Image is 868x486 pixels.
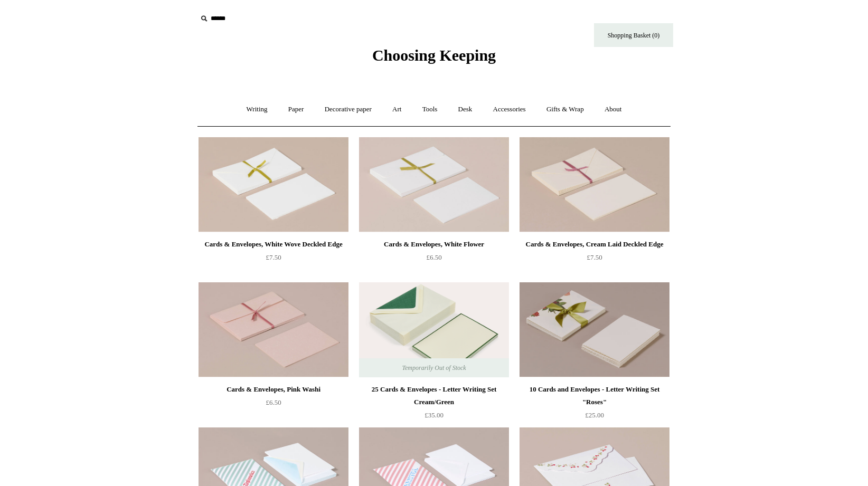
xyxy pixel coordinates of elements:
[199,238,348,281] a: Cards & Envelopes, White Wove Deckled Edge £7.50
[315,96,381,123] a: Decorative paper
[279,96,314,123] a: Paper
[199,137,348,232] a: Cards & Envelopes, White Wove Deckled Edge Cards & Envelopes, White Wove Deckled Edge
[522,383,667,408] div: 10 Cards and Envelopes - Letter Writing Set "Roses"
[594,23,673,47] a: Shopping Basket (0)
[484,96,535,123] a: Accessories
[237,96,277,123] a: Writing
[520,238,669,281] a: Cards & Envelopes, Cream Laid Deckled Edge £7.50
[199,282,348,377] img: Cards & Envelopes, Pink Washi
[520,282,669,377] img: 10 Cards and Envelopes - Letter Writing Set "Roses"
[362,238,506,251] div: Cards & Envelopes, White Flower
[424,411,444,419] span: £35.00
[266,253,281,261] span: £7.50
[449,96,482,123] a: Desk
[537,96,593,123] a: Gifts & Wrap
[585,411,604,419] span: £25.00
[372,55,496,62] a: Choosing Keeping
[201,238,346,251] div: Cards & Envelopes, White Wove Deckled Edge
[201,383,346,396] div: Cards & Envelopes, Pink Washi
[199,383,348,426] a: Cards & Envelopes, Pink Washi £6.50
[199,137,348,232] img: Cards & Envelopes, White Wove Deckled Edge
[266,398,281,406] span: £6.50
[520,282,669,377] a: 10 Cards and Envelopes - Letter Writing Set "Roses" 10 Cards and Envelopes - Letter Writing Set "...
[587,253,602,261] span: £7.50
[520,137,669,232] img: Cards & Envelopes, Cream Laid Deckled Edge
[199,282,348,377] a: Cards & Envelopes, Pink Washi Cards & Envelopes, Pink Washi
[359,282,509,377] a: 25 Cards & Envelopes - Letter Writing Set Cream/Green 25 Cards & Envelopes - Letter Writing Set C...
[372,46,496,64] span: Choosing Keeping
[383,96,411,123] a: Art
[520,137,669,232] a: Cards & Envelopes, Cream Laid Deckled Edge Cards & Envelopes, Cream Laid Deckled Edge
[391,358,476,377] span: Temporarily Out of Stock
[359,282,509,377] img: 25 Cards & Envelopes - Letter Writing Set Cream/Green
[359,383,509,426] a: 25 Cards & Envelopes - Letter Writing Set Cream/Green £35.00
[520,383,669,426] a: 10 Cards and Envelopes - Letter Writing Set "Roses" £25.00
[362,383,506,408] div: 25 Cards & Envelopes - Letter Writing Set Cream/Green
[359,137,509,232] a: Cards & Envelopes, White Flower Cards & Envelopes, White Flower
[413,96,447,123] a: Tools
[595,96,631,123] a: About
[426,253,441,261] span: £6.50
[359,137,509,232] img: Cards & Envelopes, White Flower
[522,238,667,251] div: Cards & Envelopes, Cream Laid Deckled Edge
[359,238,509,281] a: Cards & Envelopes, White Flower £6.50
